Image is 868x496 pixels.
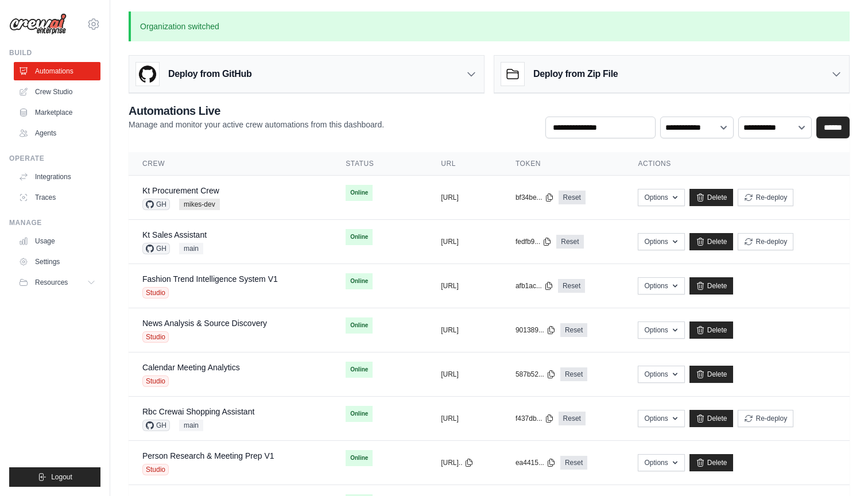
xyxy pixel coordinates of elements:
[346,362,373,378] span: Online
[638,321,684,339] button: Options
[738,189,793,206] button: Re-deploy
[689,410,734,427] a: Delete
[558,279,585,293] a: Reset
[14,103,100,122] a: Marketplace
[14,83,100,101] a: Crew Studio
[346,450,373,466] span: Online
[516,458,556,467] button: ea4415...
[136,63,159,86] img: GitHub Logo
[516,414,554,423] button: f437db...
[9,218,100,227] div: Manage
[689,233,734,250] a: Delete
[738,233,793,250] button: Re-deploy
[142,230,207,239] a: Kt Sales Assistant
[738,410,793,427] button: Re-deploy
[9,467,100,487] button: Logout
[560,456,587,470] a: Reset
[14,124,100,142] a: Agents
[560,367,587,381] a: Reset
[516,370,556,379] button: 587b52...
[142,287,169,299] span: Studio
[689,366,734,383] a: Delete
[559,412,586,425] a: Reset
[533,67,618,81] h3: Deploy from Zip File
[14,232,100,250] a: Usage
[179,199,220,210] span: mikes-dev
[142,407,254,416] a: Rbc Crewai Shopping Assistant
[9,154,100,163] div: Operate
[142,199,170,210] span: GH
[638,233,684,250] button: Options
[179,243,203,254] span: main
[168,67,251,81] h3: Deploy from GitHub
[179,420,203,431] span: main
[142,186,219,195] a: Kt Procurement Crew
[346,273,373,289] span: Online
[638,277,684,294] button: Options
[346,317,373,334] span: Online
[14,253,100,271] a: Settings
[51,472,72,482] span: Logout
[142,243,170,254] span: GH
[516,193,554,202] button: bf34be...
[332,152,427,176] th: Status
[559,191,586,204] a: Reset
[689,454,734,471] a: Delete
[516,281,553,290] button: afb1ac...
[502,152,625,176] th: Token
[560,323,587,337] a: Reset
[14,62,100,80] a: Automations
[142,375,169,387] span: Studio
[689,321,734,339] a: Delete
[346,406,373,422] span: Online
[14,188,100,207] a: Traces
[142,319,267,328] a: News Analysis & Source Discovery
[142,331,169,343] span: Studio
[346,185,373,201] span: Online
[638,410,684,427] button: Options
[35,278,68,287] span: Resources
[142,274,278,284] a: Fashion Trend Intelligence System V1
[516,325,556,335] button: 901389...
[129,103,384,119] h2: Automations Live
[142,451,274,460] a: Person Research & Meeting Prep V1
[638,366,684,383] button: Options
[624,152,850,176] th: Actions
[638,189,684,206] button: Options
[556,235,583,249] a: Reset
[427,152,502,176] th: URL
[516,237,552,246] button: fedfb9...
[9,48,100,57] div: Build
[346,229,373,245] span: Online
[129,119,384,130] p: Manage and monitor your active crew automations from this dashboard.
[14,273,100,292] button: Resources
[129,11,850,41] p: Organization switched
[689,277,734,294] a: Delete
[689,189,734,206] a: Delete
[9,13,67,35] img: Logo
[129,152,332,176] th: Crew
[142,420,170,431] span: GH
[14,168,100,186] a: Integrations
[142,464,169,475] span: Studio
[638,454,684,471] button: Options
[142,363,240,372] a: Calendar Meeting Analytics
